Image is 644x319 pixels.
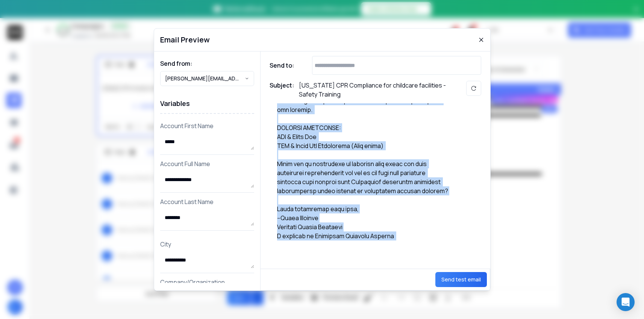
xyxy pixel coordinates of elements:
p: Account Full Name [160,159,254,168]
h1: Variables [160,94,254,114]
p: Company/Organization [160,278,254,287]
p: [US_STATE] CPR Compliance for childcare facilities - Safety Training [299,81,449,99]
h1: Subject: [270,81,294,99]
h1: Send from: [160,59,254,68]
p: [PERSON_NAME][EMAIL_ADDRESS][DOMAIN_NAME] [165,75,245,82]
div: Open Intercom Messenger [617,293,635,311]
p: Account First Name [160,121,254,130]
button: Send test email [435,272,487,287]
p: City [160,240,254,249]
h1: Send to: [270,61,300,70]
h1: Email Preview [160,35,210,45]
p: Account Last Name [160,197,254,206]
